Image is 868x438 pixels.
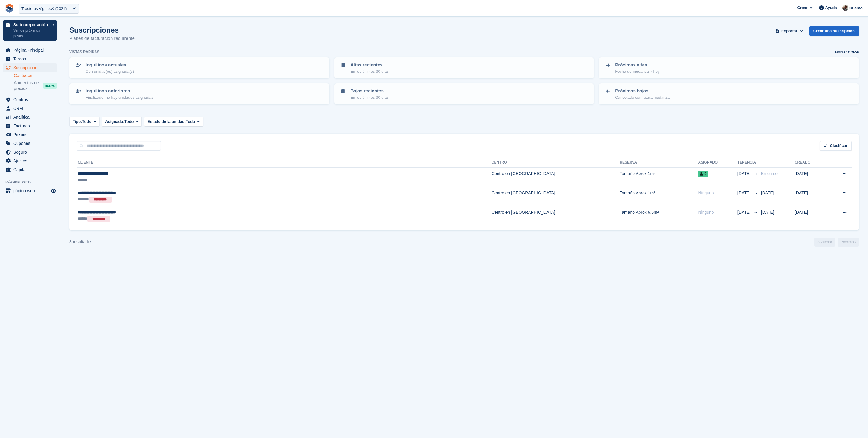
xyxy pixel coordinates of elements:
[737,209,752,216] span: [DATE]
[13,23,49,27] p: Su incorporación
[3,157,57,165] a: menu
[13,187,49,195] span: página web
[13,28,49,39] p: Ver los próximos pasos
[69,239,92,245] div: 3 resultados
[492,168,620,187] td: Centro en [GEOGRAPHIC_DATA]
[795,168,826,187] td: [DATE]
[50,187,57,194] a: Vista previa de la tienda
[70,58,329,78] a: Inquilinos actuales Con unidad(es) asignada(s)
[86,69,134,75] p: Con unidad(es) asignada(s)
[351,62,389,69] p: Altas recientes
[3,122,57,130] a: menu
[13,113,49,121] span: Analítica
[813,238,860,247] nav: Page
[335,84,594,104] a: Bajas recientes En los últimos 30 días
[351,69,389,75] p: En los últimos 30 días
[3,20,57,41] a: Su incorporación Ver los próximos pasos
[3,165,57,174] a: menu
[809,26,859,36] a: Crear una suscripción
[620,187,698,206] td: Tamaño Aprox 1m²
[14,80,43,91] span: Aumentos de precios
[599,58,858,78] a: Próximas altas Fecha de mudanza > hoy
[698,158,737,168] th: Asignado
[737,158,759,168] th: Tenencia
[102,117,142,126] button: Asignado: Todo
[3,95,57,104] a: menu
[698,209,737,216] div: Ninguno
[492,206,620,225] td: Centro en [GEOGRAPHIC_DATA]
[3,130,57,139] a: menu
[13,95,49,104] span: Centros
[82,119,92,125] span: Todo
[335,58,594,78] a: Altas recientes En los últimos 30 días
[3,113,57,121] a: menu
[615,69,659,75] p: Fecha de mudanza > hoy
[3,63,57,72] a: menu
[13,148,49,156] span: Seguro
[69,117,99,126] button: Tipo: Todo
[3,187,57,195] a: menú
[86,62,134,69] p: Inquilinos actuales
[620,206,698,225] td: Tamaño Aprox 6,5m²
[21,6,67,12] div: Trasteros VigiLocK (2021)
[13,46,49,54] span: Página Principal
[43,83,57,89] div: NUEVO
[620,158,698,168] th: Reserva
[835,49,859,55] a: Borrar filtros
[849,5,863,11] span: Cuenta
[737,190,752,196] span: [DATE]
[795,187,826,206] td: [DATE]
[781,28,797,34] span: Exportar
[70,84,329,104] a: Inquilinos anteriores Finalizado, no hay unidades asignadas
[3,139,57,148] a: menu
[69,26,135,34] h1: Suscripciones
[13,157,49,165] span: Ajustes
[73,119,82,125] span: Tipo:
[698,190,737,196] div: Ninguno
[77,158,492,168] th: Cliente
[13,165,49,174] span: Capital
[13,55,49,63] span: Tareas
[124,119,134,125] span: Todo
[14,80,57,92] a: Aumentos de precios NUEVO
[86,88,153,94] p: Inquilinos anteriores
[14,73,57,78] a: Contratos
[774,26,804,36] button: Exportar
[13,63,49,72] span: Suscripciones
[186,119,195,125] span: Todo
[13,122,49,130] span: Facturas
[3,46,57,54] a: menu
[3,148,57,156] a: menu
[3,55,57,63] a: menu
[795,206,826,225] td: [DATE]
[69,35,135,42] p: Planes de facturación recurrente
[698,171,708,177] span: 9
[351,88,389,94] p: Bajas recientes
[620,168,698,187] td: Tamaño Aprox 1m²
[615,94,670,101] p: Cancelado con futura mudanza
[761,171,778,176] span: En curso
[13,139,49,148] span: Cupones
[830,143,848,149] span: Clasificar
[492,158,620,168] th: Centro
[814,238,835,247] a: Anterior
[795,158,826,168] th: Creado
[5,179,60,185] span: Página web
[13,104,49,113] span: CRM
[599,84,858,104] a: Próximas bajas Cancelado con futura mudanza
[615,88,670,94] p: Próximas bajas
[147,119,186,125] span: Estado de la unidad:
[144,117,203,126] button: Estado de la unidad: Todo
[492,187,620,206] td: Centro en [GEOGRAPHIC_DATA]
[825,5,837,11] span: Ayuda
[838,238,859,247] a: Próximo
[105,119,124,125] span: Asignado:
[797,5,807,11] span: Crear
[351,94,389,101] p: En los últimos 30 días
[3,104,57,113] a: menu
[69,49,99,55] h6: Vistas rápidas
[761,190,774,195] span: [DATE]
[615,62,659,69] p: Próximas altas
[761,210,774,215] span: [DATE]
[842,5,848,11] img: Patrick Blanc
